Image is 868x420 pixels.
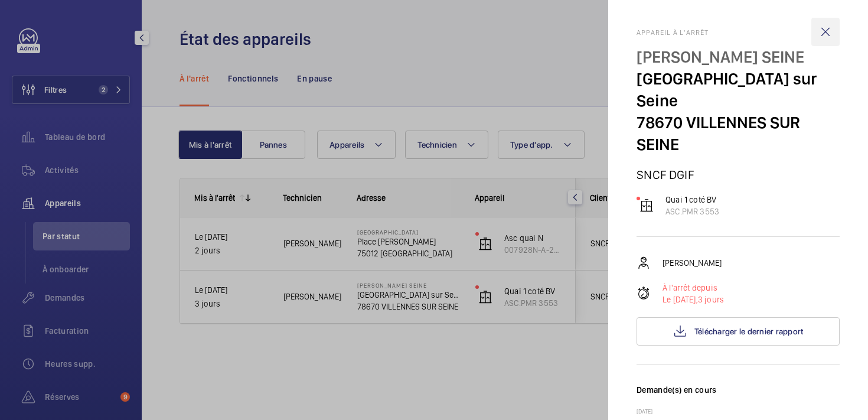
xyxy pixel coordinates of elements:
[639,198,654,213] img: elevator.svg
[665,194,719,206] p: Quai 1 coté BV
[637,28,840,37] h2: Appareil à l'arrêt
[663,294,724,305] p: 3 jours
[665,206,719,217] p: ASC.PMR 3553
[637,317,840,346] button: Télécharger le dernier rapport
[663,257,722,269] p: [PERSON_NAME]
[637,384,840,408] h3: Demande(s) en cours
[637,112,840,155] p: 78670 VILLENNES SUR SEINE
[637,408,840,417] p: [DATE]
[663,282,724,294] p: À l'arrêt depuis
[663,295,698,304] span: Le [DATE],
[694,327,804,336] span: Télécharger le dernier rapport
[637,46,840,68] p: [PERSON_NAME] SEINE
[637,68,840,112] p: [GEOGRAPHIC_DATA] sur Seine
[637,167,840,182] p: SNCF DGIF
